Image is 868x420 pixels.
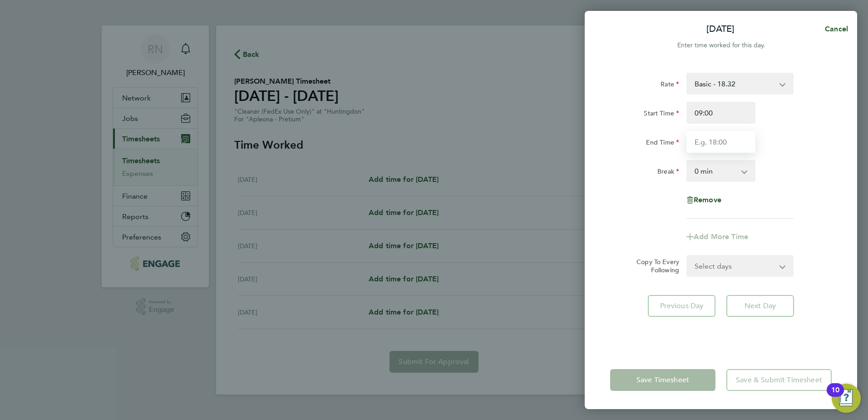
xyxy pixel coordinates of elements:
[686,131,755,153] input: E.g. 18:00
[629,258,679,274] label: Copy To Every Following
[686,196,721,204] button: Remove
[585,40,857,51] div: Enter time worked for this day.
[646,138,679,149] label: End Time
[661,80,679,91] label: Rate
[832,384,861,413] button: Open Resource Center, 10 new notifications
[831,390,839,402] div: 10
[822,25,848,33] span: Cancel
[706,23,735,35] p: [DATE]
[686,102,755,124] input: E.g. 08:00
[644,109,679,120] label: Start Time
[810,20,857,38] button: Cancel
[657,167,679,178] label: Break
[694,195,721,204] span: Remove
